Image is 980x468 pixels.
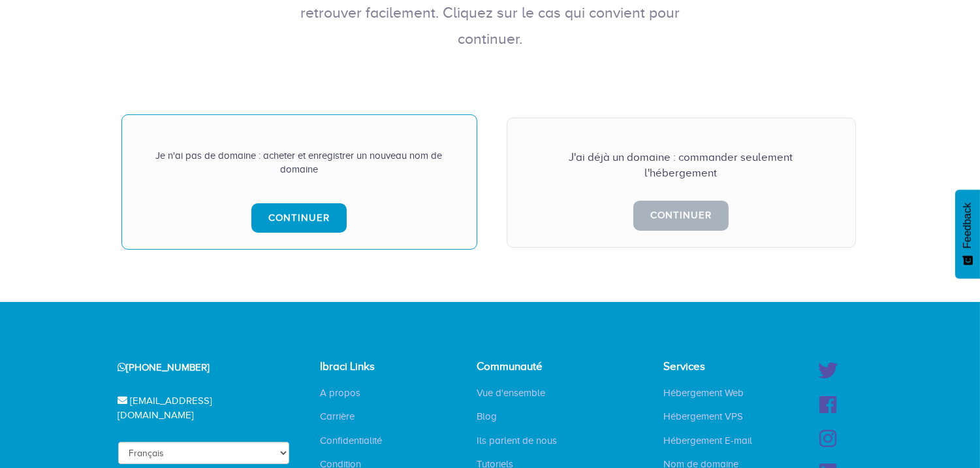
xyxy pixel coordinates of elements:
a: Hébergement VPS [654,410,753,423]
a: Confidentialité [311,434,392,447]
div: [EMAIL_ADDRESS][DOMAIN_NAME] [102,384,290,432]
a: Hébergement E-mail [654,434,762,447]
div: J'ai déjà un domaine : commander seulement l'hébergement [533,150,829,182]
a: Hébergement Web [654,386,753,399]
a: Vue d'ensemble [467,386,555,399]
h4: Ibraci Links [321,361,405,373]
div: Je n'ai pas de domaine : acheter et enregistrer un nouveau nom de domaine [148,149,450,177]
a: Continuer [251,203,347,233]
a: Blog [467,410,507,423]
a: Carrière [311,410,365,423]
a: Continuer [633,201,729,230]
iframe: Drift Widget Chat Controller [915,403,964,452]
h4: Services [663,361,762,373]
button: Feedback - Afficher l’enquête [955,190,980,278]
h4: Communauté [477,361,567,373]
div: [PHONE_NUMBER] [102,351,290,384]
a: Ils parlent de nous [467,434,567,447]
span: Feedback [962,203,973,248]
a: A propos [311,386,371,399]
